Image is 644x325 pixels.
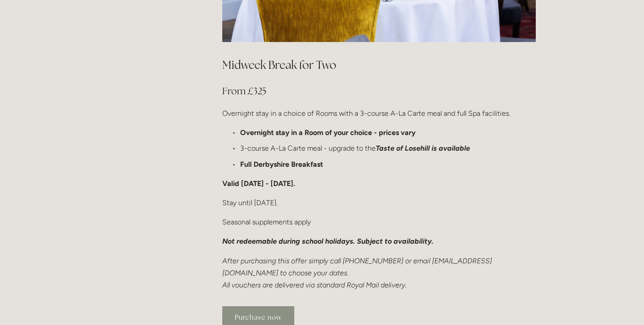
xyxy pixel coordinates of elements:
p: Stay until [DATE]. [222,197,536,209]
p: Overnight stay in a choice of Rooms with a 3-course A-La Carte meal and full Spa facilities. [222,107,536,119]
p: 3-course A-La Carte meal - upgrade to the [240,142,536,154]
h3: From £325 [222,82,536,100]
em: After purchasing this offer simply call [PHONE_NUMBER] or email [EMAIL_ADDRESS][DOMAIN_NAME] to c... [222,257,492,289]
em: Not redeemable during school holidays. Subject to availability. [222,237,433,245]
strong: Valid [DATE] - [DATE]. [222,179,295,188]
strong: Overnight stay in a Room of your choice - prices vary [240,128,415,137]
strong: Full Derbyshire Breakfast [240,160,323,169]
h2: Midweek Break for Two [222,57,536,73]
p: Seasonal supplements apply [222,216,536,228]
em: Taste of Losehill is available [376,144,470,152]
